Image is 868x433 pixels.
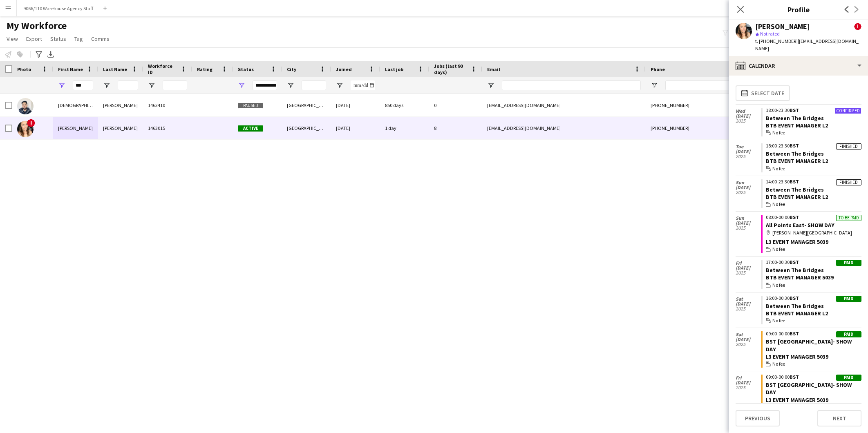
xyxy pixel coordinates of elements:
[790,374,799,380] span: BST
[88,33,113,44] a: Comms
[282,117,331,139] div: [GEOGRAPHIC_DATA]
[766,179,861,184] div: 14:00-23:30
[766,229,861,237] div: [PERSON_NAME][GEOGRAPHIC_DATA]
[380,94,429,116] div: 850 days
[736,85,790,101] button: Select date
[287,82,294,89] button: Open Filter Menu
[836,260,861,266] div: Paid
[7,35,18,42] span: View
[766,296,861,301] div: 16:00-00:30
[755,38,859,51] span: | [EMAIL_ADDRESS][DOMAIN_NAME]
[766,375,861,379] div: 09:00-00:00
[766,157,861,165] div: BTB Event Manager L2
[143,117,192,139] div: 1463015
[766,338,852,353] a: BST [GEOGRAPHIC_DATA]- SHOW DAY
[17,66,31,72] span: Photo
[73,80,93,90] input: First Name Filter Input
[854,23,861,30] span: !
[790,330,799,337] span: BST
[755,23,810,30] div: [PERSON_NAME]
[736,301,761,306] span: [DATE]
[755,38,798,44] span: t. [PHONE_NUMBER]
[836,215,861,221] div: To be paid
[736,332,761,337] span: Sat
[302,80,326,90] input: City Filter Input
[17,0,100,16] button: 9066/110 Warehouse Agency Staff
[429,94,482,116] div: 0
[834,108,861,114] div: Confirmed
[27,119,35,127] span: !
[98,94,143,116] div: [PERSON_NAME]
[736,190,761,195] span: 2025
[790,143,799,149] span: BST
[53,117,98,139] div: [PERSON_NAME]
[766,260,861,265] div: 17:00-00:30
[766,215,861,220] div: 08:00-00:00
[238,66,254,72] span: Status
[17,121,34,137] img: Kristy-Lee Bielby
[736,114,761,118] span: [DATE]
[238,82,245,89] button: Open Filter Menu
[766,331,861,336] div: 09:00-00:00
[23,33,45,44] a: Export
[766,150,824,157] a: Between The Bridges
[331,117,380,139] div: [DATE]
[766,353,861,360] div: L3 Event Manager 5039
[836,143,861,150] div: Finished
[736,266,761,270] span: [DATE]
[736,109,761,114] span: Wed
[487,82,494,89] button: Open Filter Menu
[736,297,761,301] span: Sat
[103,66,127,72] span: Last Name
[53,94,98,116] div: [DEMOGRAPHIC_DATA]
[766,302,824,310] a: Between The Bridges
[736,149,761,154] span: [DATE]
[71,33,86,44] a: Tag
[766,310,861,317] div: BTB Event Manager L2
[665,80,745,90] input: Phone Filter Input
[766,114,824,122] a: Between The Bridges
[736,342,761,347] span: 2025
[766,381,852,396] a: BST [GEOGRAPHIC_DATA]- SHOW DAY
[736,385,761,390] span: 2025
[351,80,375,90] input: Joined Filter Input
[3,33,21,44] a: View
[58,66,83,72] span: First Name
[790,179,799,185] span: BST
[836,179,861,185] div: Finished
[790,259,799,265] span: BST
[736,221,761,225] span: [DATE]
[772,201,785,208] span: No fee
[772,129,785,136] span: No fee
[736,270,761,275] span: 2025
[502,80,641,90] input: Email Filter Input
[118,80,138,90] input: Last Name Filter Input
[7,20,67,32] span: My Workforce
[790,107,799,113] span: BST
[282,94,331,116] div: [GEOGRAPHIC_DATA]
[482,117,646,139] div: [EMAIL_ADDRESS][DOMAIN_NAME]
[736,144,761,149] span: Tue
[148,63,177,75] span: Workforce ID
[736,180,761,185] span: Sun
[766,108,861,113] div: 18:00-23:30
[287,66,296,72] span: City
[91,35,110,42] span: Comms
[103,82,110,89] button: Open Filter Menu
[163,80,187,90] input: Workforce ID Filter Input
[766,143,861,148] div: 18:00-23:30
[47,33,69,44] a: Status
[26,35,42,42] span: Export
[736,380,761,385] span: [DATE]
[766,274,861,281] div: BTB Event Manager 5039
[729,4,868,15] h3: Profile
[790,295,799,301] span: BST
[651,82,658,89] button: Open Filter Menu
[736,306,761,311] span: 2025
[736,225,761,230] span: 2025
[646,117,750,139] div: [PHONE_NUMBER]
[736,375,761,380] span: Fri
[197,66,213,72] span: Rating
[380,117,429,139] div: 1 day
[98,117,143,139] div: [PERSON_NAME]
